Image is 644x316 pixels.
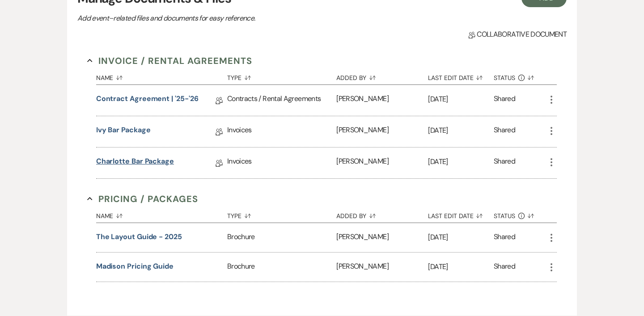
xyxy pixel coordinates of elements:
p: [DATE] [428,125,494,136]
button: Added By [336,206,428,223]
p: [DATE] [428,261,494,273]
div: Invoices [227,116,336,147]
p: [DATE] [428,93,494,105]
button: Status [494,206,546,223]
div: Shared [494,125,515,139]
button: Madison Pricing Guide [96,261,174,272]
div: [PERSON_NAME] [336,85,428,116]
div: [PERSON_NAME] [336,253,428,282]
div: [PERSON_NAME] [336,116,428,147]
button: Pricing / Packages [87,192,198,206]
span: Status [494,75,515,81]
div: Shared [494,93,515,107]
div: Brochure [227,223,336,252]
button: The Layout Guide - 2025 [96,232,182,242]
div: Contracts / Rental Agreements [227,85,336,116]
button: Status [494,67,546,84]
a: Charlotte Bar Package [96,156,174,170]
a: Ivy Bar Package [96,125,151,139]
div: Shared [494,156,515,170]
p: Add event–related files and documents for easy reference. [77,13,390,24]
span: Status [494,213,515,219]
button: Invoice / Rental Agreements [87,54,252,67]
div: [PERSON_NAME] [336,223,428,252]
div: [PERSON_NAME] [336,147,428,178]
div: Shared [494,261,515,273]
button: Type [227,206,336,223]
p: [DATE] [428,156,494,168]
div: Invoices [227,147,336,178]
button: Name [96,206,227,223]
div: Shared [494,232,515,244]
p: [DATE] [428,232,494,243]
button: Last Edit Date [428,67,494,84]
a: Contract Agreement | '25-'26 [96,93,199,107]
span: Collaborative document [468,29,567,40]
button: Type [227,67,336,84]
div: Brochure [227,253,336,282]
button: Added By [336,67,428,84]
button: Name [96,67,227,84]
button: Last Edit Date [428,206,494,223]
